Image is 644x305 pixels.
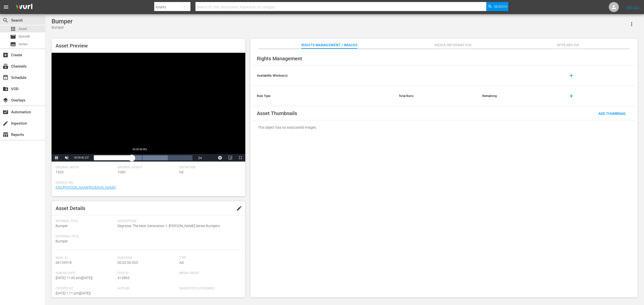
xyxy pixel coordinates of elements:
[117,170,126,174] span: 1080
[56,271,115,275] span: Publish Date
[253,86,395,106] th: Rule Type
[568,93,574,99] span: add
[56,224,68,228] span: Bumper
[395,86,478,106] th: Total Runs
[3,120,9,126] span: create
[215,154,225,162] button: Jump To Time
[56,43,88,49] span: Asset Preview
[257,56,302,62] span: Rights Management
[179,271,239,275] span: Media Credit
[253,120,635,134] div: This object has no associated images.
[10,26,16,32] span: Asset
[94,155,192,160] div: Progress Bar
[62,154,72,162] button: Unmute
[52,25,72,30] div: Bumper
[235,154,245,162] button: Fullscreen
[3,75,9,81] span: Schedule
[56,235,115,239] span: External Title:
[257,110,297,116] span: Asset Thumbnails
[3,86,9,92] span: VOD
[52,53,245,162] div: Video Player
[10,41,16,47] span: Series
[117,219,239,223] span: Description:
[301,42,357,48] span: Rights Management / Images
[3,97,9,103] span: Overlays
[236,205,242,211] span: edit
[56,170,64,174] span: 1920
[195,154,205,162] button: Playback Rate
[568,73,574,79] span: add
[19,42,28,47] span: Series
[56,166,115,170] span: Original Width
[56,205,85,211] span: Asset Details
[56,185,116,189] a: [URL][PERSON_NAME][DOMAIN_NAME]
[253,66,395,86] th: Availability Window(s)
[594,112,630,116] span: Add Thumbnail
[179,261,184,265] span: Ad
[179,256,239,260] span: Type
[56,261,72,265] span: 66134318
[434,42,472,48] span: Media Information
[494,2,507,11] span: Search
[117,287,177,291] span: Author
[3,132,9,138] span: Reports
[179,170,183,174] span: hd
[486,2,508,11] button: Search
[478,86,561,106] th: Remaining
[117,276,130,280] span: 413863
[19,34,30,39] span: Episode
[56,219,115,223] span: Internal Title:
[233,202,245,214] button: edit
[179,166,239,170] span: Definition
[117,223,239,229] span: Degrassi: The Next Generation 1: [PERSON_NAME] Series Bumpers
[56,291,91,295] span: [DATE] 1:11 pm ( [DATE] )
[3,4,9,10] span: menu
[56,239,68,243] span: Bumper
[10,34,16,40] span: Episode
[56,287,115,291] span: Created At
[56,276,93,280] span: [DATE] 11:45 am ( [DATE] )
[56,181,239,185] span: Source Url
[626,5,639,9] a: Sign Out
[117,271,177,275] span: Feed ID
[3,63,9,69] span: subscriptions
[225,154,235,162] button: Picture-in-Picture
[565,90,577,102] button: add
[56,256,115,260] span: Wurl Id
[594,109,630,118] button: Add Thumbnail
[3,52,9,58] span: add_box
[12,1,36,13] img: ans4CAIJ8jUAAAAAAAAAAAAAAAAAAAAAAAAgQb4GAAAAAAAAAAAAAAAAAAAAAAAAJMjXAAAAAAAAAAAAAAAAAAAAAAAAgAT5G...
[549,42,587,48] span: Appears On
[117,256,177,260] span: Duration
[52,154,62,162] button: Pause
[74,156,89,159] span: 00:00:46.137
[117,166,177,170] span: Original Height
[179,287,239,291] span: Suggested Categories
[565,70,577,82] button: add
[117,261,138,265] span: 00:02:00.053
[19,26,27,31] span: Asset
[3,109,9,115] span: Automation
[3,17,9,23] span: Search
[52,18,72,25] div: Bumper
